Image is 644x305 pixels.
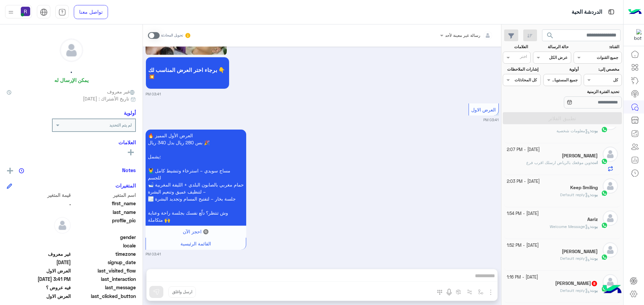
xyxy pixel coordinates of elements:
[600,278,624,302] img: hulul-logo.png
[21,7,30,16] img: userImage
[115,182,136,188] h6: المتغيرات
[54,77,89,83] h6: يمكن الإرسال له
[7,200,71,207] span: .
[72,217,136,232] span: profile_pic
[560,256,590,261] span: Default reply
[7,250,71,257] span: غير معروف
[601,190,608,197] img: WhatsApp
[507,274,538,281] small: [DATE] - 1:16 PM
[544,89,619,95] label: تحديد الفترة الزمنية
[180,241,211,246] span: القائمة الرئيسية
[591,192,598,197] span: بوت
[630,29,642,41] img: 322853014244696
[575,44,620,50] label: القناة:
[58,8,66,16] img: tab
[72,250,136,257] span: timezone
[72,293,136,300] span: last_clicked_button
[72,192,136,199] span: اسم المتغير
[168,286,196,298] button: ارسل واغلق
[590,128,598,133] b: :
[592,160,598,165] span: انت
[72,267,136,274] span: last_visited_flow
[570,185,598,190] h5: Keep Smiling
[556,128,590,133] span: معلومات شخصية
[607,8,615,16] img: tab
[603,274,618,289] img: defaultAdmin.png
[7,267,71,274] span: العرض الاول
[546,31,554,40] span: search
[122,167,136,173] h6: Notes
[7,8,15,16] img: profile
[183,229,209,234] span: 🔘 احجز الآن
[590,224,598,229] b: :
[146,251,161,257] small: 03:41 PM
[483,117,499,123] small: 03:41 PM
[146,91,161,97] small: 03:41 PM
[72,200,136,207] span: first_name
[601,158,608,165] img: WhatsApp
[148,67,227,79] span: برجاء اختر العرض المناسب لك 👇 💥
[603,242,618,257] img: defaultAdmin.png
[628,5,642,19] img: Logo
[7,259,71,266] span: 2025-10-03T12:39:48.551Z
[107,88,136,95] span: غير معروف
[124,110,136,116] h6: أولوية
[560,288,590,293] span: Default reply
[161,33,183,38] small: تحويل المحادثة
[603,147,618,162] img: defaultAdmin.png
[534,44,569,50] label: حالة الرسالة
[587,217,598,222] h5: Aariz
[572,8,602,17] p: الدردشة الحية
[603,211,618,226] img: defaultAdmin.png
[7,168,13,174] img: add
[40,8,48,16] img: tab
[471,107,496,112] span: العرض الاول
[526,160,591,165] span: وين موقعك بالرياض ارسلك اقرب فرع
[592,281,597,286] span: 8
[590,256,598,261] b: :
[72,284,136,291] span: last_message
[590,192,598,197] b: :
[520,54,528,61] div: اختر
[503,66,538,72] label: إشارات الملاحظات
[503,112,622,124] button: تطبيق الفلاتر
[550,224,590,229] span: Welcome Message
[7,293,71,300] span: العرض الاول
[19,168,24,173] img: notes
[7,284,71,291] span: فيه عروض ؟
[591,160,598,165] b: :
[7,234,71,241] span: null
[72,259,136,266] span: signup_date
[601,126,608,133] img: WhatsApp
[7,242,71,249] span: null
[60,39,83,62] img: defaultAdmin.png
[7,139,136,145] h6: العلامات
[507,147,540,153] small: [DATE] - 2:07 PM
[507,242,539,249] small: [DATE] - 1:52 PM
[72,234,136,241] span: gender
[591,128,598,133] span: بوت
[146,130,246,226] p: 3/10/2025, 3:41 PM
[507,211,539,217] small: [DATE] - 1:54 PM
[7,276,71,283] span: 2025-10-03T12:41:40.61Z
[555,281,598,286] h5: Shah Wali
[72,276,136,283] span: last_interaction
[560,192,590,197] span: Default reply
[591,288,598,293] span: بوت
[503,44,528,50] label: العلامات
[562,249,598,254] h5: Ming
[7,192,71,199] span: قيمة المتغير
[70,67,72,75] h5: .
[590,288,598,293] b: :
[72,209,136,216] span: last_name
[601,254,608,260] img: WhatsApp
[507,178,540,185] small: [DATE] - 2:03 PM
[562,153,598,159] h5: ياسر الحزيمي
[603,178,618,194] img: defaultAdmin.png
[109,123,132,128] b: لم يتم التحديد
[54,217,71,234] img: defaultAdmin.png
[591,256,598,261] span: بوت
[601,222,608,229] img: WhatsApp
[542,29,558,44] button: search
[55,5,69,19] a: tab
